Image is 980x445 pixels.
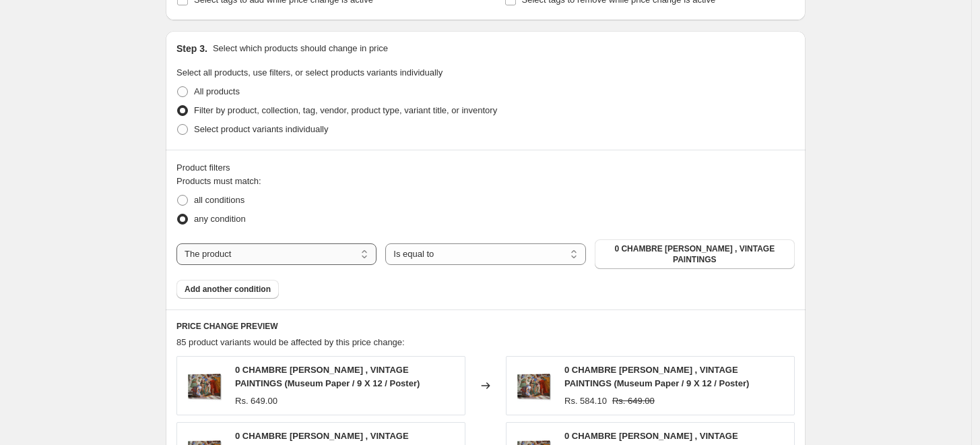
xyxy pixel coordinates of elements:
[595,239,795,269] button: 0 CHAMBRE DE RAPHAËL , VINTAGE PAINTINGS
[176,42,207,55] h2: Step 3.
[603,243,787,265] span: 0 CHAMBRE [PERSON_NAME] , VINTAGE PAINTINGS
[513,365,554,406] img: GALLERYWRAP-resized_68388be6-0156-4f2a-9cf4-c57fa730b2c7_80x.jpg
[612,394,655,408] strike: Rs. 649.00
[176,337,405,347] span: 85 product variants would be affected by this price change:
[194,195,244,205] span: all conditions
[176,67,443,78] span: Select all products, use filters, or select products variants individually
[194,124,328,134] span: Select product variants individually
[235,394,277,408] div: Rs. 649.00
[194,105,497,115] span: Filter by product, collection, tag, vendor, product type, variant title, or inventory
[176,176,261,186] span: Products must match:
[176,161,795,175] div: Product filters
[176,280,279,299] button: Add another condition
[213,42,388,55] p: Select which products should change in price
[185,284,271,295] span: Add another condition
[564,365,749,388] span: 0 CHAMBRE [PERSON_NAME] , VINTAGE PAINTINGS (Museum Paper / 9 X 12 / Poster)
[184,365,224,406] img: GALLERYWRAP-resized_68388be6-0156-4f2a-9cf4-c57fa730b2c7_80x.jpg
[194,214,246,224] span: any condition
[235,365,420,388] span: 0 CHAMBRE [PERSON_NAME] , VINTAGE PAINTINGS (Museum Paper / 9 X 12 / Poster)
[564,394,607,408] div: Rs. 584.10
[194,86,240,96] span: All products
[176,321,795,332] h6: PRICE CHANGE PREVIEW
